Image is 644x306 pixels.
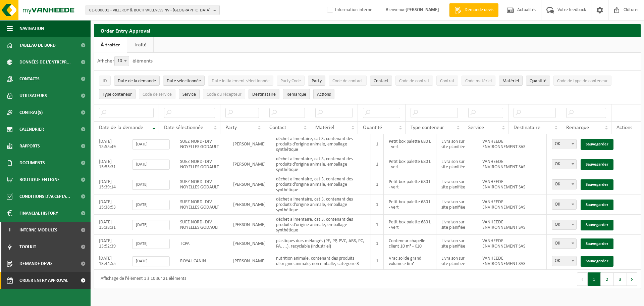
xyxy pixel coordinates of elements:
a: Sauvegarder [581,159,613,170]
span: OK [552,159,577,169]
td: [DATE] 15:55:31 [94,154,127,174]
span: Navigation [19,20,44,37]
span: OK [552,239,576,248]
td: SUEZ NORD- DIV NOYELLES GODAULT [175,215,228,235]
td: ROYAL CANIN [175,252,228,270]
button: Code de contratCode de contrat: Activate to sort [395,76,433,86]
span: Boutique en ligne [19,171,60,188]
span: Code de type de conteneur [557,79,608,84]
a: À traiter [94,37,127,53]
td: SUEZ NORD- DIV NOYELLES GODAULT [175,134,228,154]
button: RemarqueRemarque: Activate to sort [283,89,310,99]
td: [DATE] 15:38:31 [94,215,127,235]
a: Sauvegarder [581,238,613,249]
button: IDID: Activate to sort [99,76,111,86]
button: Code de type de conteneurCode de type de conteneur: Activate to sort [553,76,611,86]
span: Code de contact [332,79,363,84]
span: Party Code [280,79,301,84]
span: Utilisateurs [19,87,47,104]
a: Sauvegarder [581,256,613,267]
td: Livraison sur site planifiée [436,235,477,252]
button: Code de contactCode de contact: Activate to sort [329,76,367,86]
td: VANHEEDE ENVIRONNEMENT SAS [477,134,536,154]
span: Contacts [19,71,40,87]
td: VANHEEDE ENVIRONNEMENT SAS [477,215,536,235]
span: Order entry approval [19,272,68,289]
td: déchet alimentaire, cat 3, contenant des produits d'origine animale, emballage synthétique [271,194,371,215]
button: 01-000001 - VILLEROY & BOCH WELLNESS NV - [GEOGRAPHIC_DATA] [86,5,220,15]
button: Code du récepteurCode du récepteur: Activate to sort [203,89,245,99]
button: QuantitéQuantité: Activate to sort [526,76,550,86]
td: Livraison sur site planifiée [436,134,477,154]
button: 2 [601,272,614,286]
span: OK [552,160,576,169]
span: OK [552,238,577,249]
td: Livraison sur site planifiée [436,174,477,194]
span: Quantité [530,79,546,84]
td: nutrition animale, contenant des produits dl'origine animale, non emballé, catégorie 3 [271,252,371,270]
span: Destinataire [514,125,540,130]
td: VANHEEDE ENVIRONNEMENT SAS [477,252,536,270]
span: Remarque [566,125,589,130]
span: OK [552,139,576,149]
span: Service [182,92,196,97]
td: Livraison sur site planifiée [436,194,477,215]
td: Livraison sur site planifiée [436,154,477,174]
span: Remarque [286,92,306,97]
span: Date de la demande [118,79,156,84]
button: Actions [313,89,334,99]
td: Petit box palette 680 L - vert [384,194,436,215]
span: Contact [269,125,286,130]
td: Vrac solide grand volume > 6m³ [384,252,436,270]
td: 1 [371,134,384,154]
button: Code matérielCode matériel: Activate to sort [462,76,495,86]
td: [PERSON_NAME] [228,174,271,194]
td: déchet alimentaire, cat 3, contenant des produits d'origine animale, emballage synthétique [271,154,371,174]
span: Code matériel [465,79,492,84]
strong: [PERSON_NAME] [406,7,439,12]
button: 3 [614,272,627,286]
span: OK [552,200,577,210]
td: SUEZ NORD- DIV NOYELLES GODAULT [175,154,228,174]
button: Code de serviceCode de service: Activate to sort [139,89,175,99]
label: Afficher éléments [97,58,153,64]
button: Date sélectionnéeDate sélectionnée: Activate to sort [163,76,205,86]
td: Petit box palette 680 L - vert [384,215,436,235]
td: déchet alimentaire, cat 3, contenant des produits d'origine animale, emballage synthétique [271,134,371,154]
span: I [7,222,13,238]
span: OK [552,220,577,230]
span: Contact [374,79,388,84]
span: Actions [317,92,331,97]
span: OK [552,256,577,266]
span: OK [552,220,576,229]
a: Sauvegarder [581,200,613,210]
td: [PERSON_NAME] [228,235,271,252]
span: Calendrier [19,121,44,138]
td: SUEZ NORD- DIV NOYELLES GODAULT [175,194,228,215]
button: Date initialement sélectionnéeDate initialement sélectionnée: Activate to sort [208,76,273,86]
span: Code de contrat [399,79,429,84]
td: 1 [371,154,384,174]
button: MatérielMatériel: Activate to sort [499,76,523,86]
td: déchet alimentaire, cat 3, contenant des produits d'origine animale, emballage synthétique [271,215,371,235]
span: Rapports [19,138,40,155]
span: Demande devis [463,7,495,13]
button: Date de la demandeDate de la demande: Activate to remove sorting [114,76,160,86]
span: OK [552,179,577,189]
a: Sauvegarder [581,179,613,190]
span: OK [552,256,576,266]
td: SUEZ NORD- DIV NOYELLES GODAULT [175,174,228,194]
span: 01-000001 - VILLEROY & BOCH WELLNESS NV - [GEOGRAPHIC_DATA] [89,5,211,15]
button: DestinataireDestinataire : Activate to sort [249,89,279,99]
span: Party [312,79,322,84]
span: Destinataire [252,92,276,97]
span: Demande devis [19,255,53,272]
span: Code du récepteur [207,92,241,97]
span: Matériel [502,79,519,84]
button: ServiceService: Activate to sort [179,89,200,99]
td: Petit box palette 680 L - vert [384,154,436,174]
td: [PERSON_NAME] [228,252,271,270]
td: [PERSON_NAME] [228,154,271,174]
span: 10 [114,56,129,66]
span: Type conteneur [103,92,132,97]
